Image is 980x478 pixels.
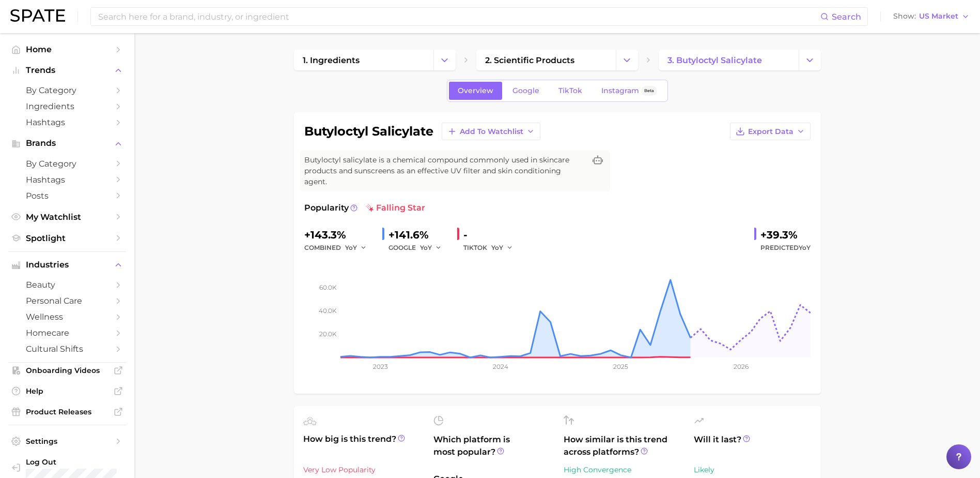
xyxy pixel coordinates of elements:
[433,50,456,70] button: Change Category
[26,191,108,201] span: Posts
[893,13,916,19] span: Show
[476,50,616,70] a: 2. scientific products
[760,227,811,243] div: +39.3%
[8,82,126,98] a: by Category
[26,101,108,111] span: Ingredients
[373,363,388,370] tspan: 2023
[8,257,126,273] button: Industries
[303,464,421,476] div: Very Low Popularity
[345,242,367,254] button: YoY
[449,82,502,100] a: Overview
[463,242,520,254] div: TIKTOK
[8,98,126,114] a: Ingredients
[304,155,585,187] span: Butyloctyl salicylate is a chemical compound commonly used in skincare products and sunscreens as...
[26,44,108,54] span: Home
[26,437,108,446] span: Settings
[26,85,108,95] span: by Category
[485,55,574,65] span: 2. scientific products
[26,312,108,322] span: wellness
[26,233,108,243] span: Spotlight
[8,325,126,341] a: homecare
[733,363,748,370] tspan: 2026
[8,383,126,399] a: Help
[667,55,762,65] span: 3. butyloctyl salicylate
[294,50,433,70] a: 1. ingredients
[8,63,126,78] button: Trends
[366,204,374,212] img: falling star
[8,434,126,449] a: Settings
[730,123,811,140] button: Export Data
[26,159,108,169] span: by Category
[442,123,540,140] button: Add to Watchlist
[613,363,628,370] tspan: 2025
[303,55,360,65] span: 1. ingredients
[304,125,433,138] h1: butyloctyl salicylate
[558,86,582,95] span: TikTok
[26,260,108,270] span: Industries
[345,243,357,252] span: YoY
[8,114,126,130] a: Hashtags
[366,202,425,214] span: falling star
[799,244,811,251] span: YoY
[492,363,508,370] tspan: 2024
[26,212,108,222] span: My Watchlist
[8,41,126,57] a: Home
[8,172,126,188] a: Hashtags
[919,13,958,19] span: US Market
[659,50,798,70] a: 3. butyloctyl salicylate
[460,127,523,136] span: Add to Watchlist
[420,242,442,254] button: YoY
[550,82,591,100] a: TikTok
[8,156,126,172] a: by Category
[304,227,374,243] div: +143.3%
[832,12,861,22] span: Search
[694,434,812,458] span: Will it last?
[26,139,108,148] span: Brands
[8,230,126,246] a: Spotlight
[303,433,421,458] span: How big is this trend?
[8,363,126,378] a: Onboarding Videos
[8,404,126,420] a: Product Releases
[388,227,449,243] div: +141.6%
[8,293,126,309] a: personal care
[491,242,514,254] button: YoY
[512,86,539,95] span: Google
[8,341,126,357] a: cultural shifts
[616,50,638,70] button: Change Category
[26,175,108,185] span: Hashtags
[26,407,108,416] span: Product Releases
[26,457,118,467] span: Log Out
[8,209,126,225] a: My Watchlist
[458,86,493,95] span: Overview
[26,296,108,306] span: personal care
[388,242,449,254] div: GOOGLE
[420,243,432,252] span: YoY
[748,127,794,136] span: Export Data
[8,136,126,151] button: Brands
[463,227,520,243] div: -
[8,309,126,325] a: wellness
[304,242,374,254] div: combined
[564,434,681,458] span: How similar is this trend across platforms?
[26,328,108,338] span: homecare
[26,344,108,354] span: cultural shifts
[644,86,654,95] span: Beta
[26,280,108,290] span: beauty
[601,86,639,95] span: Instagram
[504,82,548,100] a: Google
[760,242,811,254] span: Predicted
[304,202,349,214] span: Popularity
[694,464,812,476] div: Likely
[26,366,108,375] span: Onboarding Videos
[8,188,126,204] a: Posts
[10,9,65,22] img: SPATE
[491,243,503,252] span: YoY
[26,386,108,396] span: Help
[26,66,108,75] span: Trends
[891,10,972,23] button: ShowUS Market
[799,50,821,70] button: Change Category
[433,434,551,468] span: Which platform is most popular?
[593,82,666,100] a: InstagramBeta
[97,8,820,25] input: Search here for a brand, industry, or ingredient
[26,117,108,127] span: Hashtags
